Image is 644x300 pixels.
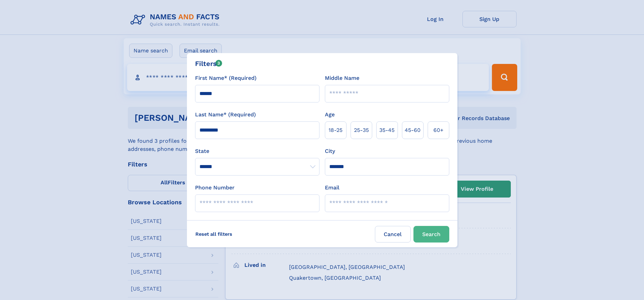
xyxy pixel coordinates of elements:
[195,184,235,192] label: Phone Number
[191,226,237,242] label: Reset all filters
[325,184,339,192] label: Email
[325,74,359,82] label: Middle Name
[325,147,335,155] label: City
[433,126,444,134] span: 60+
[195,59,222,69] div: Filters
[195,111,256,119] label: Last Name* (Required)
[325,111,335,119] label: Age
[329,126,342,134] span: 18‑25
[413,226,449,243] button: Search
[375,226,411,243] label: Cancel
[379,126,395,134] span: 35‑45
[195,147,319,155] label: State
[405,126,421,134] span: 45‑60
[195,74,257,82] label: First Name* (Required)
[354,126,369,134] span: 25‑35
